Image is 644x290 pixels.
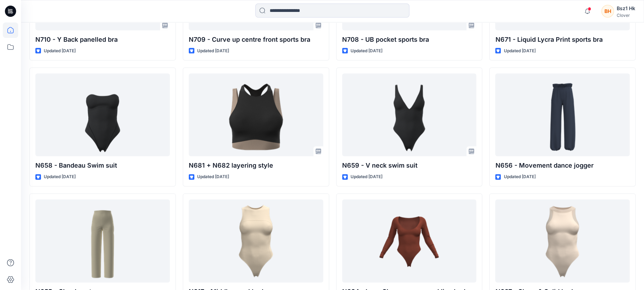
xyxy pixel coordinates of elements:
[617,4,635,13] div: Bsz1 Hk
[504,47,535,55] p: Updated [DATE]
[601,5,614,18] div: BH
[44,173,76,181] p: Updated [DATE]
[189,74,323,157] a: N681 + N682 layering style
[342,200,477,283] a: N624 - Long Sleeves open neckline body
[504,173,535,181] p: Updated [DATE]
[342,35,477,45] p: N708 - UB pocket sports bra
[189,161,323,170] p: N681 + N682 layering style
[35,161,170,170] p: N658 - Bandeau Swim suit
[197,173,229,181] p: Updated [DATE]
[189,35,323,45] p: N709 - Curve up centre front sports bra
[197,47,229,55] p: Updated [DATE]
[351,173,382,181] p: Updated [DATE]
[35,35,170,45] p: N710 - Y Back panelled bra
[189,200,323,283] a: N617 - Middle panel body
[342,161,477,170] p: N659 - V neck swim suit
[342,74,477,157] a: N659 - V neck swim suit
[495,35,630,45] p: N671 - Liquid Lycra Print sports bra
[35,200,170,283] a: N655 - Cloud pants
[495,74,630,157] a: N656 - Movement dance jogger
[495,200,630,283] a: N637 - Sheer & Solid body
[617,13,635,18] div: Clover
[351,47,382,55] p: Updated [DATE]
[35,74,170,157] a: N658 - Bandeau Swim suit
[495,161,630,170] p: N656 - Movement dance jogger
[44,47,76,55] p: Updated [DATE]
